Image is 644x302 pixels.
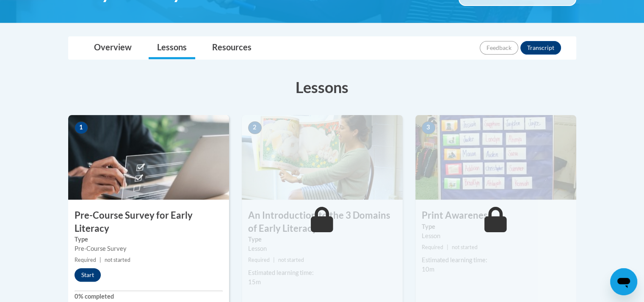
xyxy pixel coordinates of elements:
[75,257,96,263] span: Required
[278,257,304,263] span: not started
[610,268,637,295] iframe: Button to launch messaging window
[422,244,443,250] span: Required
[248,278,261,286] span: 15m
[86,37,140,59] a: Overview
[422,121,435,134] span: 3
[68,77,576,98] h3: Lessons
[75,244,223,253] div: Pre-Course Survey
[75,235,223,244] label: Type
[452,244,478,250] span: not started
[447,244,448,250] span: |
[248,121,262,134] span: 2
[149,37,195,59] a: Lessons
[273,257,275,263] span: |
[248,257,270,263] span: Required
[480,41,518,55] button: Feedback
[75,121,88,134] span: 1
[422,255,570,265] div: Estimated learning time:
[75,292,223,301] label: 0% completed
[242,115,403,200] img: Course Image
[75,268,101,282] button: Start
[68,209,229,235] h3: Pre-Course Survey for Early Literacy
[248,268,396,277] div: Estimated learning time:
[422,266,434,273] span: 10m
[422,231,570,241] div: Lesson
[242,209,403,235] h3: An Introduction to the 3 Domains of Early Literacy
[248,235,396,244] label: Type
[415,115,576,200] img: Course Image
[100,257,101,263] span: |
[204,37,260,59] a: Resources
[248,244,396,253] div: Lesson
[520,41,561,55] button: Transcript
[68,115,229,200] img: Course Image
[105,257,130,263] span: not started
[415,209,576,222] h3: Print Awareness
[422,222,570,231] label: Type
